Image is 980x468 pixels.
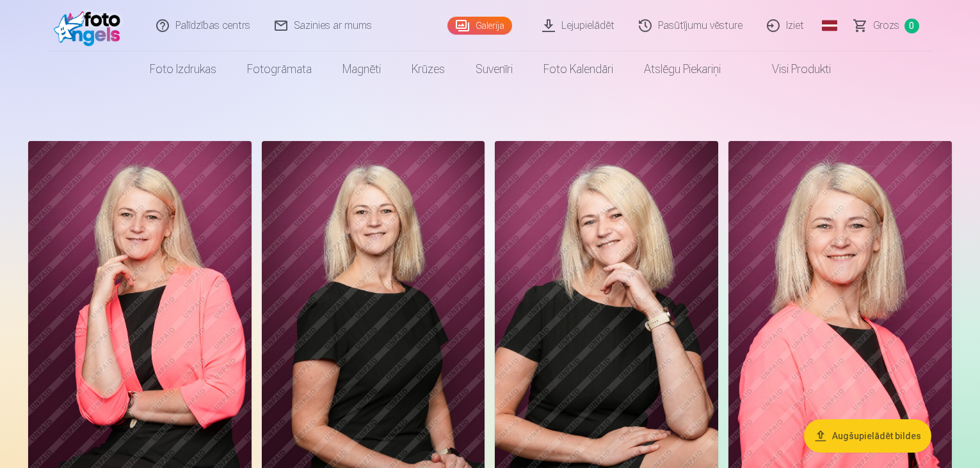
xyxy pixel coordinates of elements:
[447,17,512,35] a: Galerija
[629,51,736,87] a: Atslēgu piekariņi
[460,51,528,87] a: Suvenīri
[528,51,629,87] a: Foto kalendāri
[54,5,127,46] img: /fa1
[232,51,327,87] a: Fotogrāmata
[134,51,232,87] a: Foto izdrukas
[327,51,396,87] a: Magnēti
[396,51,460,87] a: Krūzes
[904,19,919,33] span: 0
[873,18,899,33] span: Grozs
[736,51,846,87] a: Visi produkti
[804,419,931,453] button: Augšupielādēt bildes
